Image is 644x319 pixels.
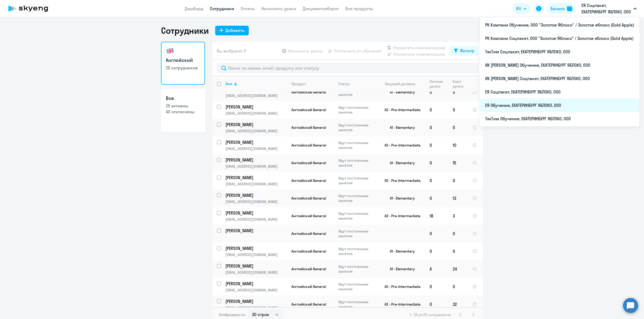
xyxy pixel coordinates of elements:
p: [EMAIL_ADDRESS][DOMAIN_NAME] [225,129,287,133]
td: 0 [448,119,468,136]
div: Добавить [225,27,244,33]
td: A1 - Elementary [375,189,425,207]
p: [EMAIL_ADDRESS][DOMAIN_NAME] [225,146,287,151]
td: 0 [425,225,448,242]
a: Английский25 сотрудников [161,42,205,85]
input: Поиск по имени, email, продукту или статусу [217,63,479,73]
p: Идут постоянные занятия [338,193,375,203]
div: Баланс [551,5,565,12]
p: [EMAIL_ADDRESS][DOMAIN_NAME] [225,111,287,116]
td: 0 [448,278,468,295]
td: 0 [425,172,448,189]
a: Начислить уроки [261,6,296,11]
span: RU [516,5,521,12]
button: Балансbalance [547,3,576,14]
p: [PERSON_NAME] [225,175,286,181]
p: [PERSON_NAME] [225,139,286,145]
p: [PERSON_NAME] [225,104,286,110]
a: Все продукты [345,6,373,11]
td: 0 [425,119,448,136]
td: 0 [425,136,448,154]
span: Английский General [291,231,326,236]
td: 0 [425,189,448,207]
a: [PERSON_NAME] [225,157,287,163]
td: A2 - Pre-Intermediate [375,136,425,154]
td: A2 - Pre-Intermediate [375,295,425,313]
td: A2 - Pre-Intermediate [375,207,425,225]
p: [EMAIL_ADDRESS][DOMAIN_NAME] [225,270,287,275]
a: Сотрудники [210,6,234,11]
a: Отчеты [241,6,255,11]
span: Английский General [291,160,326,165]
span: Английский General [291,107,326,112]
a: [PERSON_NAME] [225,104,287,110]
p: [PERSON_NAME] [225,281,286,287]
span: 1 - 25 из 25 сотрудников [410,312,451,317]
td: 0 [448,101,468,119]
td: 0 [425,278,448,295]
p: Идут постоянные занятия [338,158,375,168]
div: Личные уроки [430,79,445,89]
p: [PERSON_NAME] [225,122,286,127]
span: Отображать по: [219,312,246,317]
p: Идут постоянные занятия [338,299,375,309]
td: A2 - Pre-Intermediate [375,278,425,295]
div: Личные уроки [430,79,448,89]
p: 40 отключены [166,109,200,115]
p: [EMAIL_ADDRESS][DOMAIN_NAME] [225,164,287,169]
div: Текущий уровень [380,81,425,86]
td: 13 [448,189,468,207]
ul: RU [480,17,639,126]
span: Вы выбрали: 0 [217,48,246,54]
p: Идут постоянные занятия [338,211,375,221]
a: Документооборот [303,6,339,11]
p: Идут постоянные занятия [338,264,375,274]
td: 0 [448,172,468,189]
h3: Английский [166,57,200,64]
p: Идут постоянные занятия [338,140,375,150]
p: [PERSON_NAME] [225,263,286,269]
span: Английский General [291,267,326,271]
td: 18 [425,207,448,225]
td: 0 [425,242,448,260]
td: 0 [448,225,468,242]
td: A2 - Pre-Intermediate [375,101,425,119]
td: 0 [448,83,468,101]
p: Идут постоянные занятия [338,123,375,132]
td: 0 [425,101,448,119]
button: Фильтр [450,46,479,56]
a: [PERSON_NAME] [225,298,287,304]
td: 0 [425,295,448,313]
p: [EMAIL_ADDRESS][DOMAIN_NAME] [225,93,287,98]
td: A1 - Elementary [375,154,425,172]
span: Английский General [291,143,326,148]
p: [PERSON_NAME] [225,192,286,198]
p: 25 сотрудников [166,65,200,71]
td: 0 [425,83,448,101]
a: [PERSON_NAME] [225,192,287,198]
td: A2 - Pre-Intermediate [375,172,425,189]
p: [EMAIL_ADDRESS][DOMAIN_NAME] [225,305,287,310]
div: Корп. уроки [453,79,468,89]
p: [PERSON_NAME] [225,210,286,216]
div: Статус [338,81,375,86]
h3: Все [166,95,200,102]
td: 4 [425,260,448,278]
p: Идут постоянные занятия [338,176,375,185]
div: Статус [338,81,350,86]
p: 25 активны [166,103,200,109]
p: [EMAIL_ADDRESS][DOMAIN_NAME] [225,217,287,222]
p: Идут постоянные занятия [338,282,375,291]
td: 15 [448,154,468,172]
div: Имя [225,81,287,86]
p: [PERSON_NAME] [225,245,286,251]
div: Текущий уровень [385,81,415,86]
div: Продукт [291,81,306,86]
p: [EMAIL_ADDRESS][DOMAIN_NAME] [225,288,287,292]
p: [EMAIL_ADDRESS][DOMAIN_NAME] [225,182,287,186]
button: Добавить [215,26,249,35]
p: [PERSON_NAME] [225,228,286,234]
td: A1 - Elementary [375,119,425,136]
button: ЕЯ Соцпакет, ЕКАТЕРИНБУРГ ЯБЛОКО, ООО [579,2,639,15]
